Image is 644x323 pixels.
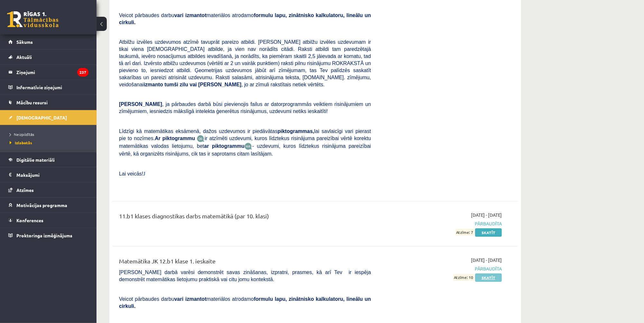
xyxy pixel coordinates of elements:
[16,187,34,193] span: Atzīmes
[8,198,88,213] a: Motivācijas programma
[471,212,502,218] span: [DATE] - [DATE]
[16,202,67,208] span: Motivācijas programma
[16,65,88,80] legend: Ziņojumi
[119,136,371,149] span: ir atzīmēti uzdevumi, kuros līdztekus risinājuma pareizībai vērtē korektu matemātikas valodas lie...
[119,101,371,114] span: , ja pārbaudes darbā būsi pievienojis failus ar datorprogrammās veiktiem risinājumiem un zīmējumi...
[197,135,205,142] img: JfuEzvunn4EvwAAAAASUVORK5CYII=
[8,213,88,228] a: Konferences
[119,171,143,176] span: Lai veicās!
[8,167,88,182] a: Maksājumi
[8,183,88,197] a: Atzīmes
[119,101,162,107] span: [PERSON_NAME]
[475,273,502,282] a: Skatīt
[77,68,88,77] i: 237
[16,39,33,45] span: Sākums
[471,257,502,263] span: [DATE] - [DATE]
[278,128,314,134] b: piktogrammas,
[10,131,90,137] a: Neizpildītās
[144,82,163,87] b: izmanto
[475,228,502,237] a: Skatīt
[16,167,88,182] legend: Maksājumi
[119,128,371,141] span: Līdzīgi kā matemātikas eksāmenā, dažos uzdevumos ir piedāvātas lai savlaicīgi vari pierast pie to...
[119,296,371,309] span: Veicot pārbaudes darbu materiālos atrodamo
[455,229,474,236] span: Atzīme: 7
[244,143,252,150] img: wKvN42sLe3LLwAAAABJRU5ErkJggg==
[119,13,371,25] span: Veicot pārbaudes darbu materiālos atrodamo
[16,233,72,238] span: Proktoringa izmēģinājums
[8,110,88,125] a: [DEMOGRAPHIC_DATA]
[16,80,88,95] legend: Informatīvie ziņojumi
[16,157,55,163] span: Digitālie materiāli
[16,100,48,105] span: Mācību resursi
[8,50,88,64] a: Aktuāli
[381,265,502,272] span: Pārbaudīta
[155,136,195,141] b: Ar piktogrammu
[8,95,88,110] a: Mācību resursi
[119,39,371,87] span: Atbilžu izvēles uzdevumos atzīmē tavuprāt pareizo atbildi. [PERSON_NAME] atbilžu izvēles uzdevuma...
[8,34,88,49] a: Sākums
[453,274,474,281] span: Atzīme: 10
[119,270,371,282] span: [PERSON_NAME] darbā varēsi demonstrēt savas zināšanas, izpratni, prasmes, kā arī Tev ir iespēja d...
[7,11,59,27] a: Rīgas 1. Tālmācības vidusskola
[8,152,88,167] a: Digitālie materiāli
[8,228,88,243] a: Proktoringa izmēģinājums
[119,296,371,309] b: formulu lapu, zinātnisko kalkulatoru, lineālu un cirkuli.
[16,54,32,60] span: Aktuāli
[8,65,88,80] a: Ziņojumi237
[119,13,371,25] b: formulu lapu, zinātnisko kalkulatoru, lineālu un cirkuli.
[174,13,207,18] b: vari izmantot
[119,257,371,269] div: Matemātika JK 12.b1 klase 1. ieskaite
[8,80,88,95] a: Informatīvie ziņojumi
[119,212,371,223] div: 11.b1 klases diagnostikas darbs matemātikā (par 10. klasi)
[381,220,502,227] span: Pārbaudīta
[10,140,32,145] span: Izlabotās
[174,296,207,302] b: vari izmantot
[10,132,34,137] span: Neizpildītās
[143,171,145,176] span: J
[204,143,244,149] b: ar piktogrammu
[10,140,90,146] a: Izlabotās
[16,115,67,120] span: [DEMOGRAPHIC_DATA]
[16,217,43,223] span: Konferences
[164,82,241,87] b: tumši zilu vai [PERSON_NAME]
